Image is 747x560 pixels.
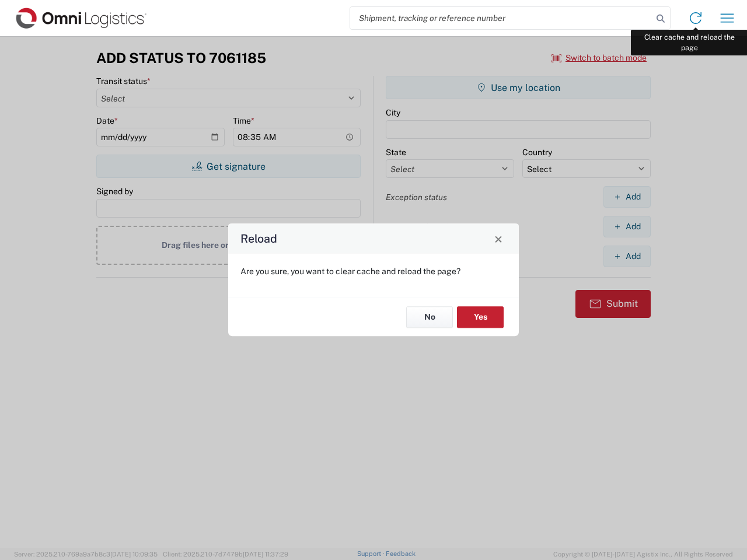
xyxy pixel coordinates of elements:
button: Close [490,230,507,247]
input: Shipment, tracking or reference number [350,7,652,29]
p: Are you sure, you want to clear cache and reload the page? [240,266,507,276]
button: No [406,306,453,328]
button: Yes [457,306,504,328]
h4: Reload [240,230,277,247]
